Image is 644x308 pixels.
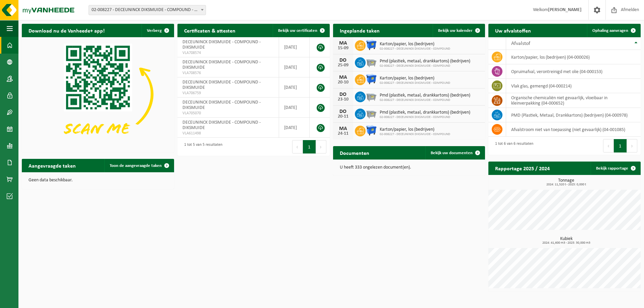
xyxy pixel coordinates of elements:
h2: Ingeplande taken [333,24,386,37]
span: Bekijk uw documenten [431,151,473,155]
a: Bekijk uw documenten [425,146,484,160]
span: DECEUNINCK DIKSMUIDE - COMPOUND - DIKSMUIDE [182,80,261,90]
h3: Kubiek [492,237,641,245]
p: Geen data beschikbaar. [29,178,167,183]
td: PMD (Plastiek, Metaal, Drankkartons) (bedrijven) (04-000978) [506,108,641,122]
td: afvalstroom niet van toepassing (niet gevaarlijk) (04-001085) [506,122,641,137]
span: DECEUNINCK DIKSMUIDE - COMPOUND - DIKSMUIDE [182,120,261,130]
h2: Documenten [333,146,376,159]
td: [DATE] [279,37,310,57]
a: Bekijk rapportage [591,162,640,175]
div: 23-10 [336,97,350,102]
h2: Rapportage 2025 / 2024 [488,162,556,175]
span: Verberg [147,28,162,33]
h3: Tonnage [492,178,641,186]
button: Next [316,140,326,153]
td: vlak glas, gemengd (04-000214) [506,79,641,93]
span: VLA708576 [182,70,274,76]
td: [DATE] [279,57,310,77]
span: 02-008227 - DECEUNINCK DIKSMUIDE - COMPOUND [380,47,450,51]
div: 20-10 [336,80,350,85]
span: 02-008227 - DECEUNINCK DIKSMUIDE - COMPOUND [380,98,470,102]
strong: [PERSON_NAME] [548,7,582,12]
span: Afvalstof [511,41,530,46]
div: DO [336,92,350,97]
span: DECEUNINCK DIKSMUIDE - COMPOUND - DIKSMUIDE [182,60,261,70]
div: 1 tot 6 van 6 resultaten [492,138,533,153]
span: 02-008227 - DECEUNINCK DIKSMUIDE - COMPOUND - DIKSMUIDE [89,5,206,15]
span: VLA611498 [182,131,274,136]
span: 02-008227 - DECEUNINCK DIKSMUIDE - COMPOUND [380,81,450,85]
button: Previous [603,139,614,152]
div: MA [336,41,350,46]
button: Previous [292,140,303,153]
img: WB-2500-GAL-GY-01 [366,90,377,102]
span: VLA705070 [182,111,274,116]
img: WB-2500-GAL-GY-01 [366,108,377,119]
button: 1 [303,140,316,153]
div: 1 tot 5 van 5 resultaten [181,139,222,154]
div: 24-11 [336,131,350,136]
img: WB-1100-HPE-BE-01 [366,39,377,51]
span: Karton/papier, los (bedrijven) [380,127,450,132]
span: VLA706759 [182,90,274,96]
h2: Uw afvalstoffen [488,24,538,37]
span: Karton/papier, los (bedrijven) [380,76,450,81]
h2: Download nu de Vanheede+ app! [22,24,111,37]
span: Pmd (plastiek, metaal, drankkartons) (bedrijven) [380,59,470,64]
p: U heeft 333 ongelezen document(en). [340,165,479,170]
div: MA [336,75,350,80]
h2: Aangevraagde taken [22,159,83,172]
td: [DATE] [279,98,310,118]
a: Toon de aangevraagde taken [104,159,173,172]
td: karton/papier, los (bedrijven) (04-000026) [506,50,641,64]
span: Toon de aangevraagde taken [110,164,162,168]
a: Bekijk uw kalender [433,24,484,37]
a: Ophaling aanvragen [587,24,640,37]
span: Karton/papier, los (bedrijven) [380,42,450,47]
td: [DATE] [279,118,310,138]
img: WB-2500-GAL-GY-01 [366,56,377,68]
div: DO [336,58,350,63]
td: opruimafval, verontreinigd met olie (04-000153) [506,64,641,79]
td: organische chemicaliën niet gevaarlijk, vloeibaar in kleinverpakking (04-000652) [506,93,641,108]
img: Download de VHEPlus App [22,37,174,151]
div: 20-11 [336,114,350,119]
h2: Certificaten & attesten [177,24,242,37]
div: MA [336,126,350,131]
button: Verberg [142,24,173,37]
td: [DATE] [279,77,310,98]
div: 15-09 [336,46,350,51]
span: DECEUNINCK DIKSMUIDE - COMPOUND - DIKSMUIDE [182,100,261,110]
span: Bekijk uw kalender [438,28,473,33]
div: 25-09 [336,63,350,68]
span: Pmd (plastiek, metaal, drankkartons) (bedrijven) [380,110,470,115]
span: Pmd (plastiek, metaal, drankkartons) (bedrijven) [380,93,470,98]
img: WB-1100-HPE-BE-01 [366,125,377,136]
span: Ophaling aanvragen [592,28,628,33]
button: Next [627,139,637,152]
span: 02-008227 - DECEUNINCK DIKSMUIDE - COMPOUND - DIKSMUIDE [89,5,206,15]
span: 02-008227 - DECEUNINCK DIKSMUIDE - COMPOUND [380,132,450,136]
span: 2024: 41,600 m3 - 2025: 30,000 m3 [492,241,641,245]
div: DO [336,109,350,114]
img: WB-1100-HPE-BE-01 [366,73,377,85]
button: 1 [614,139,627,152]
span: 2024: 11,520 t - 2025: 0,000 t [492,183,641,186]
a: Bekijk uw certificaten [273,24,329,37]
span: Bekijk uw certificaten [278,28,317,33]
span: 02-008227 - DECEUNINCK DIKSMUIDE - COMPOUND [380,115,470,119]
span: VLA708574 [182,50,274,56]
span: DECEUNINCK DIKSMUIDE - COMPOUND - DIKSMUIDE [182,40,261,50]
span: 02-008227 - DECEUNINCK DIKSMUIDE - COMPOUND [380,64,470,68]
